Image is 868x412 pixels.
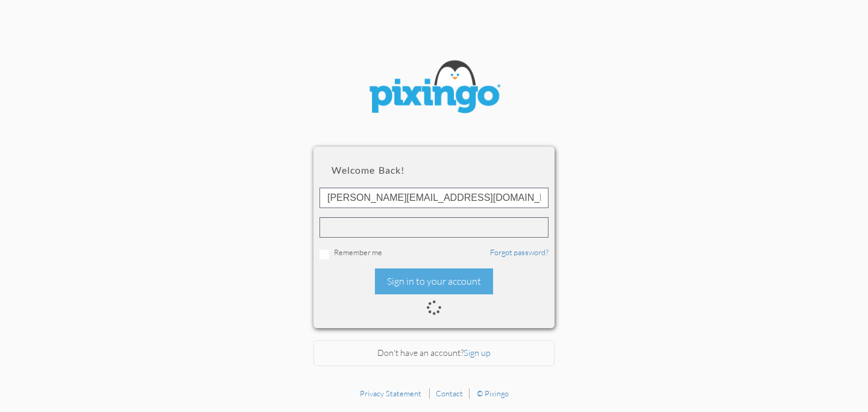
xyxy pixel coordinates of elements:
[867,411,868,412] iframe: Chat
[362,54,506,122] img: pixingo logo
[464,347,491,358] a: Sign up
[360,388,421,398] a: Privacy Statement
[319,247,549,259] div: Remember me
[490,247,549,257] a: Forgot password?
[319,188,549,208] input: ID or Email
[375,268,493,294] div: Sign in to your account
[477,388,509,398] a: © Pixingo
[436,388,463,398] a: Contact
[313,340,555,366] div: Don't have an account?
[332,165,536,176] h2: Welcome back!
